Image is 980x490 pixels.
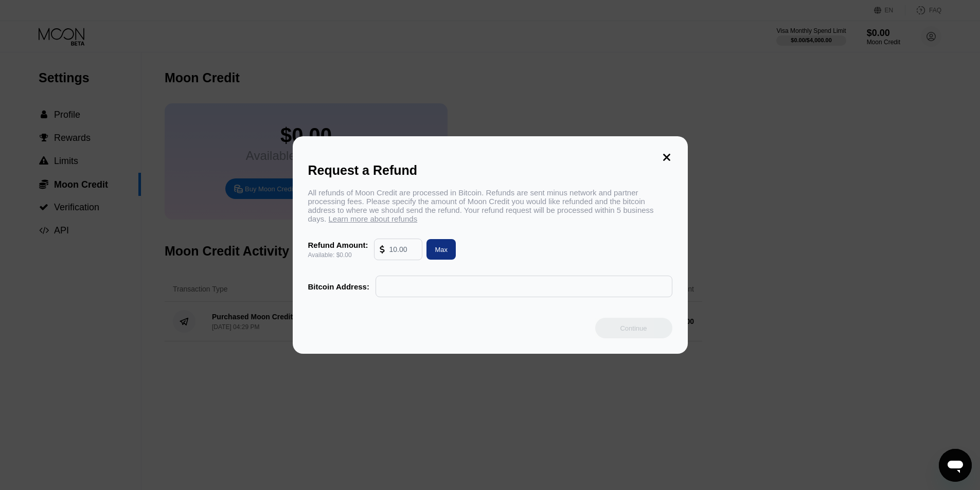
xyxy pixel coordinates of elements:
span: Learn more about refunds [329,214,418,223]
div: Available: $0.00 [308,251,368,259]
iframe: Button to launch messaging window [939,449,972,482]
div: All refunds of Moon Credit are processed in Bitcoin. Refunds are sent minus network and partner p... [308,188,672,223]
div: Refund Amount: [308,241,368,249]
div: Request a Refund [308,163,672,178]
input: 10.00 [389,239,417,260]
div: Bitcoin Address: [308,282,369,291]
div: Max [422,239,456,260]
div: Max [435,245,448,254]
